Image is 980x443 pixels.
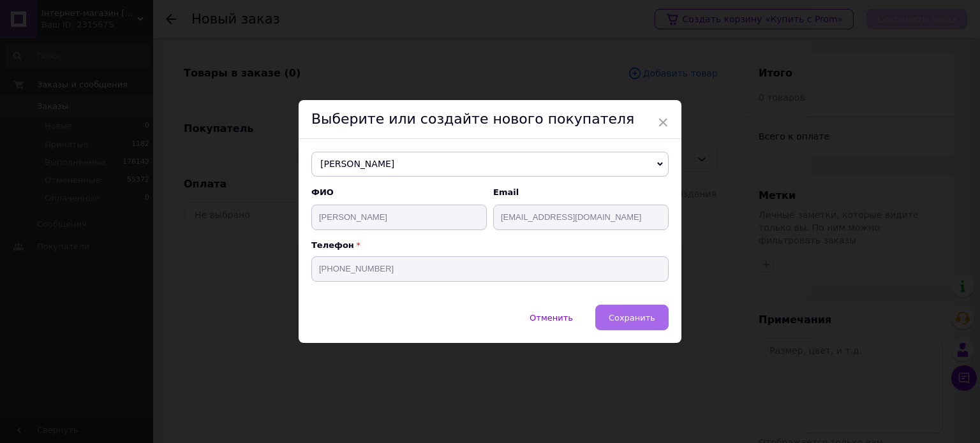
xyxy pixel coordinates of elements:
[609,313,655,323] span: Сохранить
[493,187,669,198] span: Email
[516,305,586,330] button: Отменить
[657,112,669,133] span: ×
[311,240,669,250] p: Телефон
[530,313,573,323] span: Отменить
[311,256,669,282] input: +38 096 0000000
[311,152,669,177] span: [PERSON_NAME]
[595,305,669,330] button: Сохранить
[311,187,487,198] span: ФИО
[299,100,681,139] div: Выберите или создайте нового покупателя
